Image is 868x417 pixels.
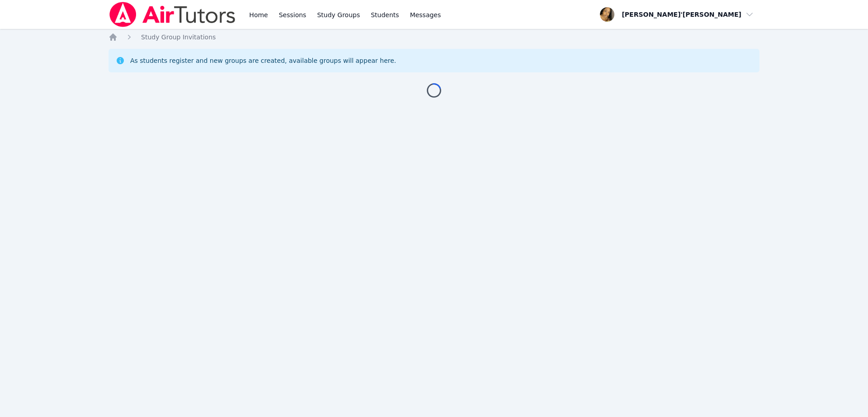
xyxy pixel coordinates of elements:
span: Study Group Invitations [141,33,216,41]
div: As students register and new groups are created, available groups will appear here. [130,56,396,65]
a: Study Group Invitations [141,33,216,42]
span: Messages [410,10,441,19]
img: Air Tutors [108,2,236,27]
nav: Breadcrumb [108,33,759,42]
